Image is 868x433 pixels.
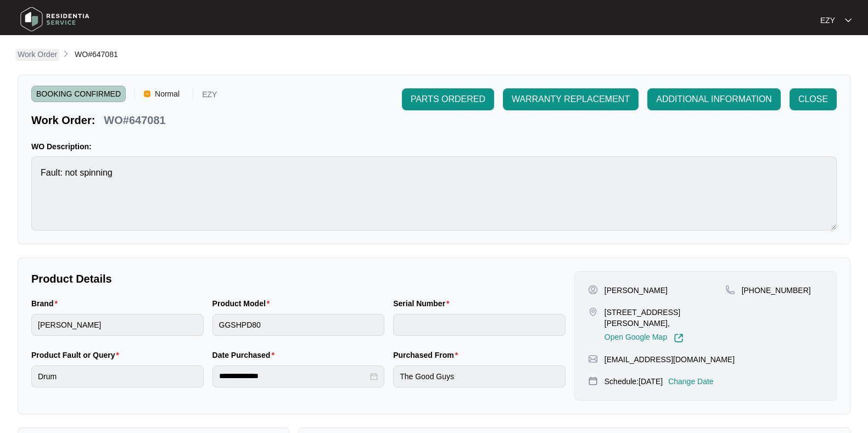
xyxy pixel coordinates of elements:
[150,86,184,102] span: Normal
[789,88,837,110] button: CLOSE
[31,113,95,128] p: Work Order:
[31,141,837,152] p: WO Description:
[647,88,781,110] button: ADDITIONAL INFORMATION
[604,333,684,343] a: Open Google Map
[725,285,735,295] img: map-pin
[668,376,714,387] p: Change Date
[31,350,124,361] label: Product Fault or Query
[656,93,772,106] span: ADDITIONAL INFORMATION
[219,370,368,382] input: Date Purchased
[845,18,852,23] img: dropdown arrow
[674,333,684,343] img: Link-External
[61,49,70,58] img: chevron-right
[202,91,217,102] p: EZY
[588,307,598,317] img: map-pin
[588,285,598,295] img: user-pin
[798,93,828,106] span: CLOSE
[212,350,279,361] label: Date Purchased
[411,93,485,106] span: PARTS ORDERED
[31,365,204,387] input: Product Fault or Query
[820,15,835,26] p: EZY
[742,285,811,296] p: [PHONE_NUMBER]
[393,365,565,387] input: Purchased From
[104,113,165,128] p: WO#647081
[393,350,462,361] label: Purchased From
[393,314,565,336] input: Serial Number
[588,376,598,386] img: map-pin
[31,271,565,286] p: Product Details
[393,298,453,309] label: Serial Number
[212,314,385,336] input: Product Model
[604,285,668,296] p: [PERSON_NAME]
[604,376,663,387] p: Schedule: [DATE]
[588,354,598,364] img: map-pin
[503,88,639,110] button: WARRANTY REPLACEMENT
[31,156,837,230] textarea: Fault: not spinning
[212,298,275,309] label: Product Model
[75,50,118,59] span: WO#647081
[604,307,725,329] p: [STREET_ADDRESS][PERSON_NAME],
[15,49,59,61] a: Work Order
[604,354,735,365] p: [EMAIL_ADDRESS][DOMAIN_NAME]
[31,298,62,309] label: Brand
[31,86,126,102] span: BOOKING CONFIRMED
[16,3,93,36] img: residentia service logo
[512,93,630,106] span: WARRANTY REPLACEMENT
[31,314,204,336] input: Brand
[144,91,150,97] img: Vercel Logo
[402,88,494,110] button: PARTS ORDERED
[18,49,57,60] p: Work Order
